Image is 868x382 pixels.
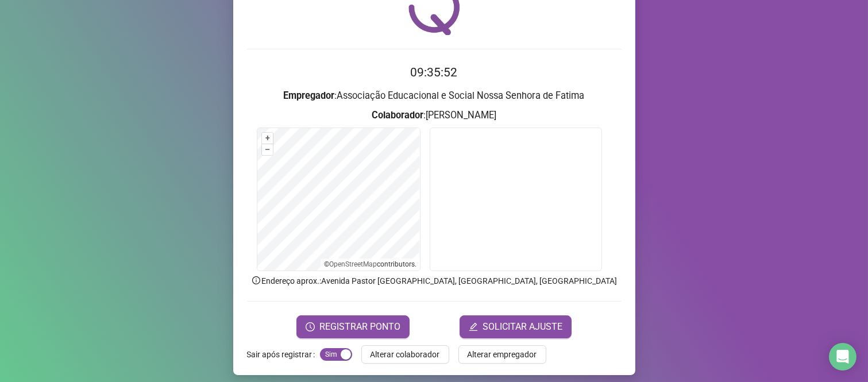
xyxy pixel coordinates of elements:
time: 09:35:52 [411,65,458,79]
h3: : [PERSON_NAME] [247,108,622,123]
p: Endereço aprox. : Avenida Pastor [GEOGRAPHIC_DATA], [GEOGRAPHIC_DATA], [GEOGRAPHIC_DATA] [247,275,622,287]
h3: : Associação Educacional e Social Nossa Senhora de Fatima [247,88,622,103]
span: SOLICITAR AJUSTE [483,320,562,334]
label: Sair após registrar [247,345,320,364]
strong: Empregador [284,90,335,101]
button: Alterar empregador [458,345,546,364]
button: – [262,144,273,155]
button: + [262,133,273,144]
button: Alterar colaborador [361,345,449,364]
div: Open Intercom Messenger [829,343,857,371]
button: REGISTRAR PONTO [296,315,410,338]
a: OpenStreetMap [329,260,377,268]
span: Alterar colaborador [371,348,440,361]
strong: Colaborador [372,110,423,121]
span: edit [469,322,478,331]
span: info-circle [251,275,261,285]
li: © contributors. [324,260,416,268]
button: editSOLICITAR AJUSTE [460,315,572,338]
span: Alterar empregador [468,348,537,361]
span: clock-circle [306,322,315,331]
span: REGISTRAR PONTO [319,320,400,334]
